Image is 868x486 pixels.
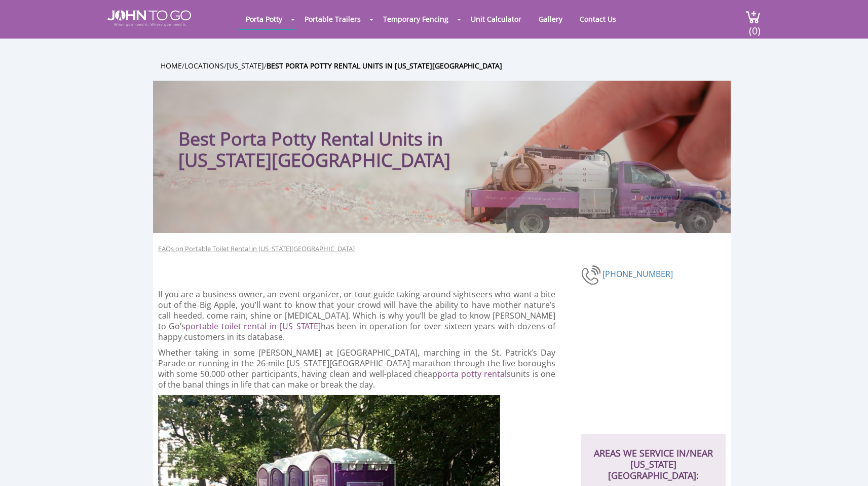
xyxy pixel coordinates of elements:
h1: Best Porta Potty Rental Units in [US_STATE][GEOGRAPHIC_DATA] [178,101,505,171]
span: (0) [748,16,761,38]
a: Portable Trailers [297,9,368,29]
a: Gallery [531,9,570,29]
a: porta potty rentals [437,368,511,379]
p: Whether taking in some [PERSON_NAME] at [GEOGRAPHIC_DATA], marching in the St. Patrick’s Day Para... [158,348,556,390]
a: [US_STATE] [227,61,264,71]
img: cart a [745,10,761,24]
a: FAQs on Portable Toilet Rental in [US_STATE][GEOGRAPHIC_DATA] [158,244,355,254]
img: JOHN to go [107,10,191,26]
a: Unit Calculator [463,9,529,29]
a: Best Porta Potty Rental Units in [US_STATE][GEOGRAPHIC_DATA] [267,61,502,71]
a: Porta Potty [238,9,290,29]
a: portable toilet rental in [US_STATE] [185,321,321,332]
button: Live Chat [827,445,868,486]
ul: / / / [161,60,738,72]
a: Temporary Fencing [375,9,456,29]
p: If you are a business owner, an event organizer, or tour guide taking around sightseers who want ... [158,289,556,342]
h2: AREAS WE SERVICE IN/NEAR [US_STATE][GEOGRAPHIC_DATA]: [591,434,715,481]
a: Locations [184,61,224,71]
a: Home [161,61,182,71]
a: Contact Us [572,9,624,29]
a: [PHONE_NUMBER] [602,268,673,280]
img: Truck [452,138,726,233]
img: phone-number [581,264,602,286]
